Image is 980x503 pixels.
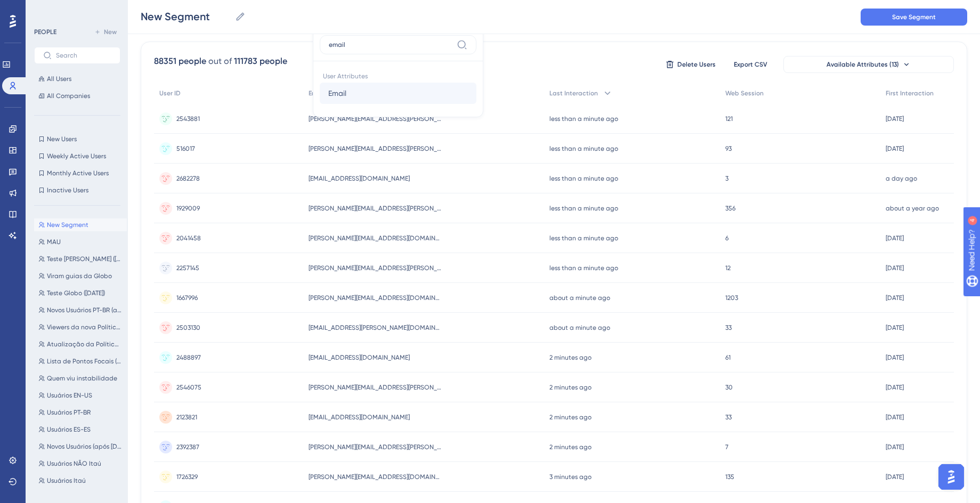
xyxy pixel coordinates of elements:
span: 2392387 [176,443,199,451]
time: less than a minute ago [549,175,618,182]
button: Inactive Users [34,184,120,197]
span: [PERSON_NAME][EMAIL_ADDRESS][PERSON_NAME][DOMAIN_NAME] [309,115,442,123]
span: Teste [PERSON_NAME] ([DATE]) [47,255,123,263]
span: [EMAIL_ADDRESS][DOMAIN_NAME] [309,413,410,421]
span: Viram guias da Globo [47,272,112,280]
span: New [104,28,117,36]
span: [PERSON_NAME][EMAIL_ADDRESS][PERSON_NAME][DOMAIN_NAME] [309,443,442,451]
button: Atualização da Política de Privacidade ([DATE]) [34,338,127,351]
button: Available Attributes (13) [783,56,954,73]
span: [EMAIL_ADDRESS][DOMAIN_NAME] [309,353,410,362]
span: First Interaction [886,89,934,98]
span: Weekly Active Users [47,152,106,160]
span: Monthly Active Users [47,169,109,177]
span: 2682278 [176,174,200,183]
button: All Users [34,72,120,85]
button: All Companies [34,90,120,102]
span: 33 [725,413,732,421]
span: 2503130 [176,323,200,332]
time: [DATE] [886,234,904,242]
span: Teste Globo ([DATE]) [47,289,105,297]
time: [DATE] [886,115,904,123]
span: Novos Usuários PT-BR (após [DATE]) [47,306,123,314]
span: Lista de Pontos Focais (Out/24) [47,357,123,366]
button: Usuários NÃO Itaú [34,457,127,470]
time: [DATE] [886,443,904,451]
span: Usuários ES-ES [47,425,91,434]
time: [DATE] [886,264,904,272]
button: New Users [34,133,120,145]
span: 1203 [725,294,738,302]
span: All Companies [47,92,90,100]
button: Usuários ES-ES [34,423,127,436]
span: 93 [725,144,732,153]
button: Viram guias da Globo [34,270,127,282]
input: Type the value [329,40,452,49]
time: [DATE] [886,294,904,302]
time: about a minute ago [549,324,610,331]
button: Usuários Itaú [34,474,127,487]
div: 111783 people [234,55,287,68]
span: Atualização da Política de Privacidade ([DATE]) [47,340,123,348]
time: [DATE] [886,384,904,391]
div: out of [208,55,232,68]
button: Novos Usuários PT-BR (após [DATE]) [34,304,127,317]
div: PEOPLE [34,28,56,36]
span: 7 [725,443,728,451]
button: Novos Usuários (após [DATE]) que não [PERSON_NAME] do Relatório de Insights [34,440,127,453]
span: 61 [725,353,731,362]
time: 2 minutes ago [549,384,592,391]
span: User Attributes [320,68,476,83]
span: [PERSON_NAME][EMAIL_ADDRESS][DOMAIN_NAME] [309,473,442,481]
span: 6 [725,234,728,242]
span: Available Attributes (13) [827,60,899,69]
span: Usuários NÃO Itaú [47,459,101,468]
button: MAU [34,236,127,248]
span: All Users [47,75,71,83]
span: Usuários Itaú [47,476,86,485]
time: [DATE] [886,473,904,481]
span: 1929009 [176,204,200,213]
button: Usuários PT-BR [34,406,127,419]
span: 2543881 [176,115,200,123]
span: Save Segment [892,13,936,21]
span: [PERSON_NAME][EMAIL_ADDRESS][PERSON_NAME][DOMAIN_NAME] [309,264,442,272]
span: 2041458 [176,234,201,242]
span: New Segment [47,221,88,229]
span: 2488897 [176,353,201,362]
input: Segment Name [141,9,231,24]
span: Inactive Users [47,186,88,194]
time: 2 minutes ago [549,413,592,421]
span: 33 [725,323,732,332]
button: Weekly Active Users [34,150,120,163]
button: Teste Globo ([DATE]) [34,287,127,299]
span: Novos Usuários (após [DATE]) que não [PERSON_NAME] do Relatório de Insights [47,442,123,451]
span: [EMAIL_ADDRESS][PERSON_NAME][DOMAIN_NAME] [309,323,442,332]
time: about a year ago [886,205,939,212]
time: less than a minute ago [549,264,618,272]
span: Viewers da nova Política de Privacidade [47,323,123,331]
time: [DATE] [886,145,904,152]
span: 3 [725,174,728,183]
button: Lista de Pontos Focais (Out/24) [34,355,127,368]
time: 3 minutes ago [549,473,592,481]
iframe: UserGuiding AI Assistant Launcher [935,461,967,493]
span: Delete Users [677,60,716,69]
span: 2257145 [176,264,199,272]
span: 135 [725,473,734,481]
button: New Segment [34,218,127,231]
span: [PERSON_NAME][EMAIL_ADDRESS][DOMAIN_NAME] [309,234,442,242]
span: 121 [725,115,733,123]
span: User ID [159,89,181,98]
span: [PERSON_NAME][EMAIL_ADDRESS][PERSON_NAME][DOMAIN_NAME] [309,204,442,213]
span: Email [328,87,346,100]
time: 2 minutes ago [549,354,592,361]
span: 356 [725,204,735,213]
time: a day ago [886,175,917,182]
time: [DATE] [886,354,904,361]
span: Export CSV [734,60,767,69]
button: Email [320,83,476,104]
button: Teste [PERSON_NAME] ([DATE]) [34,253,127,265]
